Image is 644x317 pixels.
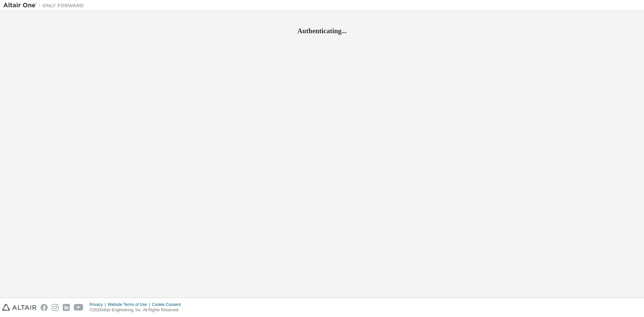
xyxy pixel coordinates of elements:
[3,2,87,9] img: Altair One
[90,302,108,307] div: Privacy
[152,302,184,307] div: Cookie Consent
[74,304,84,311] img: youtube.svg
[41,304,48,311] img: facebook.svg
[52,304,59,311] img: instagram.svg
[63,304,70,311] img: linkedin.svg
[2,304,37,311] img: altair_logo.svg
[90,307,185,313] p: © 2025 Altair Engineering, Inc. All Rights Reserved.
[108,302,152,307] div: Website Terms of Use
[3,27,641,35] h2: Authenticating...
